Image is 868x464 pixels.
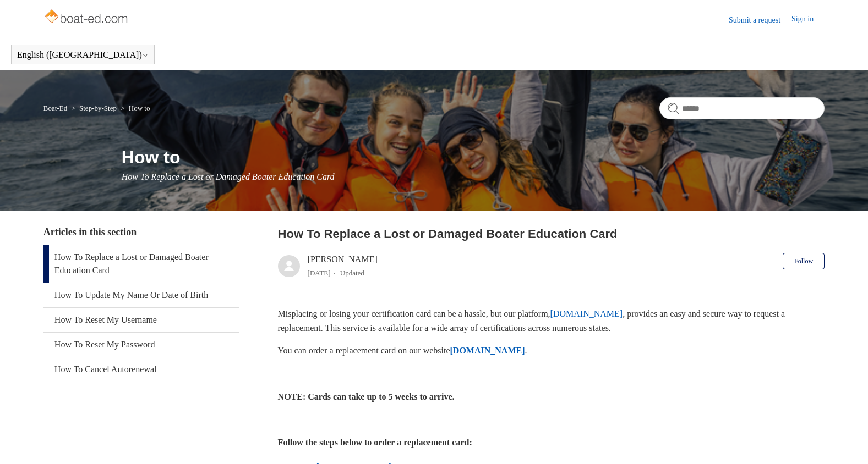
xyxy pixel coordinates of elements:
a: Sign in [791,13,825,26]
strong: Follow the steps below to order a replacement card: [278,438,472,447]
strong: NOTE: Cards can take up to 5 weeks to arrive. [278,392,455,401]
span: . [525,346,527,355]
a: How To Update My Name Or Date of Birth [43,283,239,307]
h2: How To Replace a Lost or Damaged Boater Education Card [278,225,825,243]
span: Articles in this section [43,227,137,237]
time: 04/08/2025, 12:48 [308,269,331,277]
a: How to [129,104,150,112]
a: How To Reset My Username [43,308,239,332]
li: Boat-Ed [43,104,69,112]
div: [PERSON_NAME] [308,253,378,279]
a: Submit a request [729,14,791,26]
h1: How to [122,144,825,170]
li: Step-by-Step [69,104,118,112]
a: [DOMAIN_NAME] [450,346,525,355]
a: How To Cancel Autorenewal [43,357,239,382]
li: How to [118,104,150,112]
button: English ([GEOGRAPHIC_DATA]) [17,50,149,60]
a: [DOMAIN_NAME] [550,309,623,318]
img: Boat-Ed Help Center home page [43,7,131,29]
a: How To Reset My Password [43,333,239,357]
span: How To Replace a Lost or Damaged Boater Education Card [122,172,335,181]
a: Boat-Ed [43,104,67,112]
a: Step-by-Step [79,104,117,112]
li: Updated [340,269,364,277]
a: How To Replace a Lost or Damaged Boater Education Card [43,245,239,283]
button: Follow Article [783,253,825,269]
span: You can order a replacement card on our website [278,346,450,355]
input: Search [659,97,825,119]
p: Misplacing or losing your certification card can be a hassle, but our platform, , provides an eas... [278,307,825,335]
